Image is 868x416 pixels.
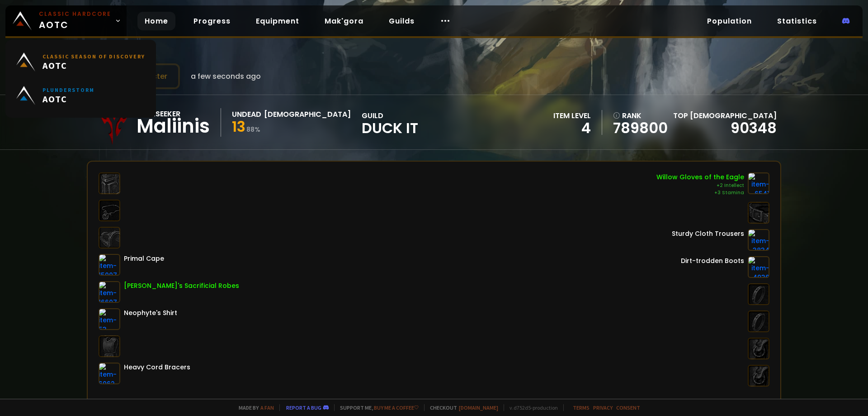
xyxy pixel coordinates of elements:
small: 88 % [246,125,260,134]
img: item-6062 [99,363,120,384]
span: Support me, [334,404,419,411]
div: Top [673,110,777,121]
a: 789800 [613,121,668,135]
div: Sturdy Cloth Trousers [672,229,744,239]
small: Classic Hardcore [39,10,111,18]
span: AOTC [42,60,145,71]
img: item-6541 [748,172,769,194]
span: AOTC [42,93,94,105]
div: Willow Gloves of the Eagle [656,172,744,182]
div: [DEMOGRAPHIC_DATA] [264,109,351,120]
small: Classic Season of Discovery [42,53,145,60]
div: [PERSON_NAME]'s Sacrificial Robes [124,281,239,291]
a: 90348 [731,118,777,138]
img: item-16607 [99,281,120,303]
div: Soulseeker [137,108,210,120]
a: Classic HardcoreAOTC [5,5,127,36]
div: Maliinis [137,120,210,133]
a: Population [700,12,759,30]
a: Equipment [249,12,307,30]
a: Terms [573,404,590,411]
a: [DOMAIN_NAME] [459,404,498,411]
span: [DEMOGRAPHIC_DATA] [690,110,777,121]
span: Checkout [424,404,498,411]
span: a few seconds ago [191,71,261,82]
span: v. d752d5 - production [504,404,558,411]
div: Heavy Cord Bracers [124,363,190,372]
a: PlunderstormAOTC [11,79,151,112]
div: Dirt-trodden Boots [681,256,744,266]
div: Neophyte's Shirt [124,308,177,318]
img: item-4936 [748,256,769,278]
a: Consent [616,404,640,411]
div: 4 [553,121,591,135]
small: Plunderstorm [42,86,94,93]
a: Classic Season of DiscoveryAOTC [11,45,151,79]
img: item-15007 [99,254,120,276]
a: a fan [260,404,274,411]
img: item-3834 [748,229,769,251]
a: Buy me a coffee [374,404,419,411]
div: Undead [232,109,261,120]
div: guild [362,110,418,135]
div: Primal Cape [124,254,164,263]
span: AOTC [39,10,111,32]
a: Privacy [593,404,613,411]
div: +3 Stamina [656,189,744,196]
div: rank [613,110,668,121]
div: +2 Intellect [656,182,744,189]
a: Statistics [770,12,824,30]
a: Guilds [382,12,422,30]
img: item-53 [99,308,120,330]
a: Home [137,12,175,30]
div: item level [553,110,591,121]
span: Duck It [362,121,418,135]
span: Made by [233,404,274,411]
a: Mak'gora [317,12,371,30]
a: Report a bug [286,404,321,411]
span: 13 [232,116,245,137]
a: Progress [186,12,238,30]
